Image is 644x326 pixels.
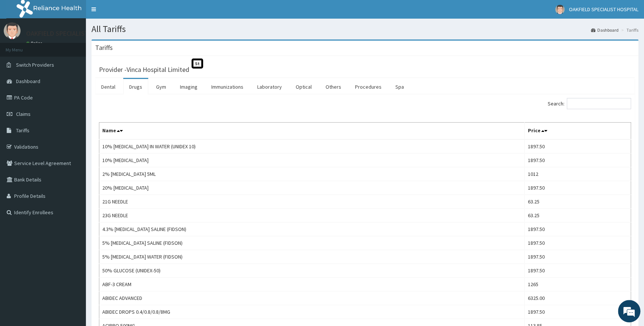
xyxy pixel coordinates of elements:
a: Others [320,79,347,95]
h3: Tariffs [95,44,113,51]
td: 6325.00 [525,291,631,305]
img: User Image [555,5,564,14]
a: Spa [389,79,410,95]
span: OAKFIELD SPECIALIST HOSPITAL [569,6,638,13]
td: ABIDEC ADVANCED [99,291,525,305]
span: Dashboard [16,78,40,85]
div: Chat with us now [39,42,125,51]
td: 63.25 [525,195,631,209]
a: Procedures [349,79,388,95]
td: 1897.50 [525,250,631,264]
span: We're online! [43,94,103,169]
td: 21G NEEDLE [99,195,525,209]
td: 23G NEEDLE [99,209,525,222]
a: Dental [95,79,121,95]
td: 1897.50 [525,153,631,167]
a: Imaging [174,79,203,95]
span: St [192,58,203,69]
td: 4.3% [MEDICAL_DATA] SALINE (FIDSON) [99,222,525,236]
li: Tariffs [619,27,638,33]
a: Online [26,41,44,46]
span: Switch Providers [16,61,54,68]
td: 5% [MEDICAL_DATA] SALINE (FIDSON) [99,236,525,250]
input: Search: [567,98,631,109]
a: Immunizations [205,79,249,95]
td: 10% [MEDICAL_DATA] [99,153,525,167]
td: 1897.50 [525,222,631,236]
img: d_794563401_company_1708531726252_794563401 [14,37,30,56]
td: 1897.50 [525,236,631,250]
td: 1897.50 [525,305,631,319]
p: OAKFIELD SPECIALIST HOSPITAL [26,30,119,37]
span: Claims [16,111,31,117]
td: ABIDEC DROPS 0.4/0.8/0.8/8MG [99,305,525,319]
textarea: Type your message and hit 'Enter' [4,203,142,230]
td: 50% GLUCOSE (UNIDEX-50) [99,264,525,278]
td: 1265 [525,278,631,291]
a: Dashboard [591,27,619,33]
span: Tariffs [16,127,29,134]
a: Drugs [123,79,148,95]
td: 10% [MEDICAL_DATA] IN WATER (UNIDEX 10) [99,139,525,153]
th: Price [525,123,631,140]
a: Optical [290,79,318,95]
div: Minimize live chat window [122,4,140,22]
a: Gym [150,79,172,95]
th: Name [99,123,525,140]
td: 63.25 [525,209,631,222]
a: Laboratory [251,79,288,95]
td: 1897.50 [525,139,631,153]
td: 20% [MEDICAL_DATA] [99,181,525,195]
h1: All Tariffs [91,24,638,34]
label: Search: [548,98,631,109]
td: 1012 [525,167,631,181]
td: ABF-3 CREAM [99,278,525,291]
td: 5% [MEDICAL_DATA] WATER (FIDSON) [99,250,525,264]
img: User Image [4,22,21,39]
td: 2% [MEDICAL_DATA] 5ML [99,167,525,181]
td: 1897.50 [525,181,631,195]
td: 1897.50 [525,264,631,278]
h3: Provider - Vinca Hospital Limited [99,66,189,73]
